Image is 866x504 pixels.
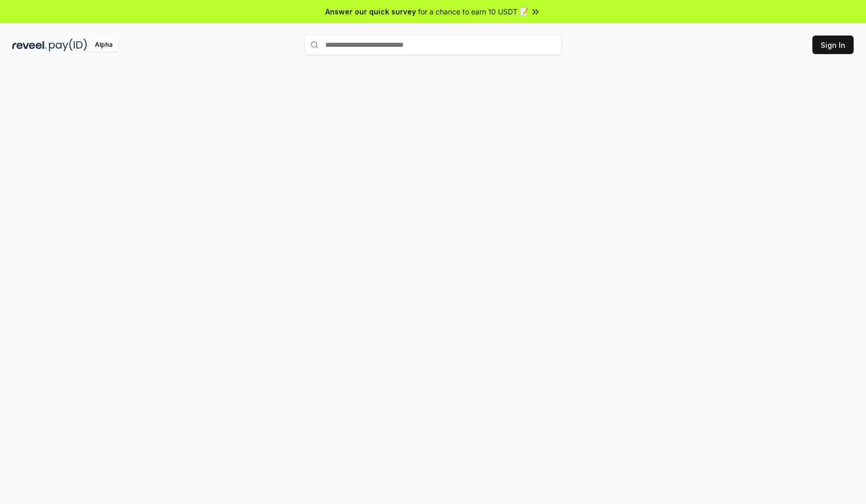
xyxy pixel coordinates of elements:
[325,6,416,17] span: Answer our quick survey
[418,6,528,17] span: for a chance to earn 10 USDT 📝
[812,36,854,54] button: Sign In
[12,39,47,51] img: reveel_dark
[89,39,118,51] div: Alpha
[49,39,87,51] img: pay_id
